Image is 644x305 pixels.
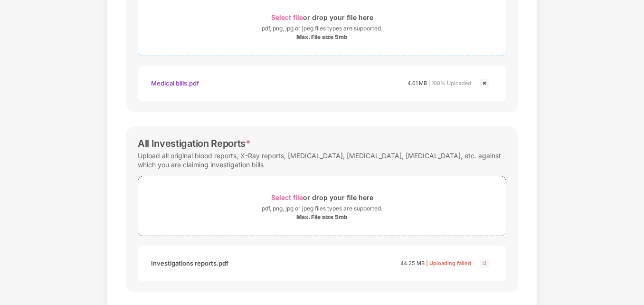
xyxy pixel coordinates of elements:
[296,33,348,41] div: Max. File size 5mb
[271,191,373,204] div: or drop your file here
[138,138,251,149] div: All Investigation Reports
[138,149,506,171] div: Upload all original blood reports, X-Ray reports, [MEDICAL_DATA], [MEDICAL_DATA], [MEDICAL_DATA],...
[262,24,382,33] div: pdf, png, jpg or jpeg files types are supported.
[262,204,382,213] div: pdf, png, jpg or jpeg files types are supported.
[138,183,506,229] span: Select fileor drop your file herepdf, png, jpg or jpeg files types are supported.Max. File size 5mb
[428,80,471,86] span: | 100% Uploaded
[479,257,490,269] img: svg+xml;base64,PHN2ZyBpZD0iQ3Jvc3MtMjR4MjQiIHhtbG5zPSJodHRwOi8vd3d3LnczLm9yZy8yMDAwL3N2ZyIgd2lkdG...
[151,75,199,91] div: Medical bills.pdf
[271,13,303,21] span: Select file
[271,11,373,24] div: or drop your file here
[138,3,506,48] span: Select fileor drop your file herepdf, png, jpg or jpeg files types are supported.Max. File size 5mb
[407,80,427,86] span: 4.61 MB
[296,213,348,221] div: Max. File size 5mb
[400,260,425,267] span: 44.25 MB
[151,255,228,271] div: Investigations reports.pdf
[426,260,471,267] span: | Uploading failed
[271,193,303,201] span: Select file
[479,77,490,89] img: svg+xml;base64,PHN2ZyBpZD0iQ3Jvc3MtMjR4MjQiIHhtbG5zPSJodHRwOi8vd3d3LnczLm9yZy8yMDAwL3N2ZyIgd2lkdG...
